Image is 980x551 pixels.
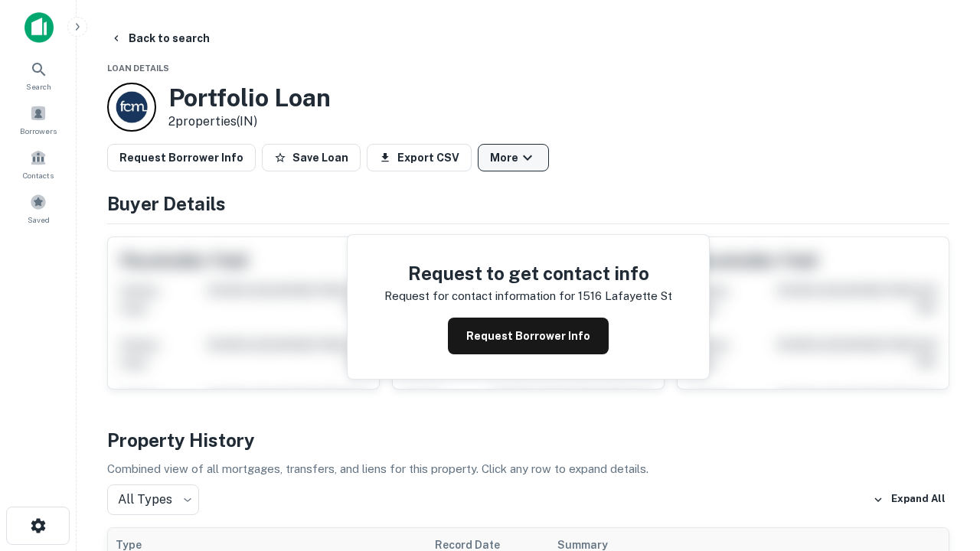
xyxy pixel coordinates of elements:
a: Contacts [5,143,72,184]
h4: Buyer Details [107,190,949,217]
button: Back to search [104,24,216,52]
p: 2 properties (IN) [168,112,331,131]
h3: Portfolio Loan [168,83,331,112]
h4: Property History [107,426,949,454]
button: Request Borrower Info [107,144,256,171]
button: Export CSV [367,144,472,171]
span: Saved [28,214,50,226]
img: capitalize-icon.png [24,12,54,43]
p: Request for contact information for [384,287,575,305]
div: All Types [107,484,199,515]
a: Saved [5,187,72,229]
a: Search [5,54,72,96]
a: Borrowers [5,99,72,140]
iframe: Chat Widget [903,429,980,502]
button: Expand All [869,488,949,511]
p: Combined view of all mortgages, transfers, and liens for this property. Click any row to expand d... [107,460,949,478]
button: Request Borrower Info [448,318,609,354]
span: Loan Details [107,64,169,73]
span: Contacts [23,169,54,181]
button: Save Loan [262,144,361,171]
span: Search [26,80,51,93]
button: More [478,144,549,171]
span: Borrowers [20,125,57,137]
p: 1516 lafayette st [578,287,672,305]
h4: Request to get contact info [384,259,672,287]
